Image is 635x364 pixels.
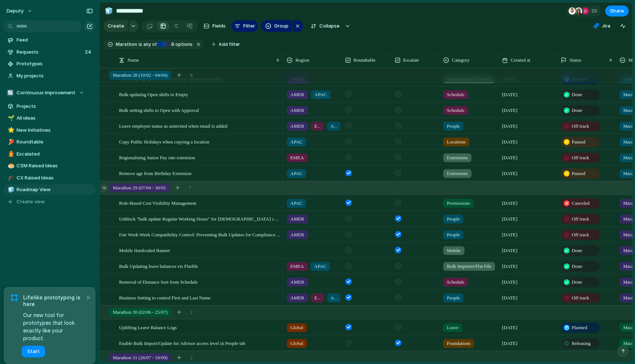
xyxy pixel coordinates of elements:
[4,184,96,195] a: 🧊Roadmap View
[17,48,83,56] span: Requests
[572,170,585,177] span: Paused
[306,20,343,32] button: Collapse
[572,123,589,130] span: Off track
[290,154,304,161] span: EMEA
[119,199,196,207] span: Role-Based Cost Visibility Management
[7,138,14,146] button: 🏓
[502,170,517,177] span: [DATE]
[119,153,195,161] span: Regionalising Junior Pay rate extension
[7,186,14,193] button: 🧊
[4,70,96,81] a: My projects
[119,169,191,177] span: Remove age from Birthday Extension
[290,200,302,207] span: APAC
[4,34,96,45] a: Feed
[189,184,191,192] span: 7
[17,60,93,68] span: Prototypes
[7,127,14,134] button: 🌟
[447,247,461,254] span: Mobile
[17,186,93,193] span: Roadmap View
[17,174,93,182] span: CX Raised Ideas
[331,294,337,302] span: APAC
[169,41,175,47] span: 8
[116,41,137,48] span: Marathon
[8,138,13,146] div: 🏓
[119,339,245,347] span: Enable Bulk Import/Update for Advisor access level in People tab
[403,57,419,64] span: Escalate
[290,170,302,177] span: APAC
[290,294,304,302] span: AMER
[447,340,470,347] span: Foundations
[119,121,227,130] span: Leave employee status as uninvited when email is added
[502,340,517,347] span: [DATE]
[7,150,14,158] button: 👨‍🚒
[7,7,24,15] span: deputy
[502,263,517,270] span: [DATE]
[119,137,209,146] span: Copy Public Holidays when copying a location
[502,279,517,286] span: [DATE]
[4,47,96,58] a: Requests24
[502,200,517,207] span: [DATE]
[169,41,193,48] span: options
[157,40,194,48] button: 8 options
[103,5,115,17] button: 🧊
[572,340,591,347] span: Releasing
[23,294,85,307] span: Lifelike prototyping is here
[354,57,376,64] span: Roundtable
[8,114,13,123] div: 🌱
[447,107,464,114] span: Schedule
[119,323,177,331] span: Uplifting Leave Balance Logs
[290,138,302,146] span: APAC
[108,22,124,30] span: Create
[190,309,193,316] span: 2
[447,263,491,270] span: Bulk Importer/Flat File
[572,263,582,270] span: Done
[119,230,281,239] span: Fair Work Week Compatibility Control: Preventing Bulk Updates for Compliance Protection
[7,89,14,97] div: 🔄
[315,91,327,98] span: APAC
[190,354,193,361] span: 2
[290,107,304,114] span: AMER
[4,125,96,136] a: 🌟New Initiatives
[447,279,464,286] span: Schedule
[119,106,199,114] span: Bulk setting shifts to Open with Approval
[212,22,226,30] span: Fields
[8,162,13,170] div: 🍮
[7,174,14,182] button: 🎓
[502,154,517,161] span: [DATE]
[502,247,517,254] span: [DATE]
[17,114,93,122] span: All ideas
[290,91,304,98] span: AMER
[572,247,582,254] span: Done
[447,91,464,98] span: Schedule
[502,138,517,146] span: [DATE]
[447,170,468,177] span: Extensions
[290,279,304,286] span: AMER
[142,41,157,48] span: any of
[452,57,470,64] span: Category
[511,57,530,64] span: Created at
[105,6,113,16] div: 🧊
[23,311,85,342] span: Our new tool for prototypes that look exactly like your product.
[119,90,188,98] span: Bulk updating Open shifts to Empty
[447,123,460,130] span: People
[4,172,96,183] div: 🎓CX Raised Ideas
[319,22,340,30] span: Collapse
[4,149,96,160] a: 👨‍🚒Escalated
[447,231,460,239] span: People
[113,72,168,79] span: Marathon 28 (10/02 - 04/04)
[27,348,40,355] span: Start
[119,262,198,270] span: Bulk Updating leave balances vis Flatfile
[572,107,582,114] span: Done
[290,123,304,130] span: AMER
[4,101,96,112] a: Projects
[261,20,292,32] button: Group
[572,231,589,239] span: Off track
[201,20,229,32] button: Fields
[610,7,624,15] span: Share
[139,41,142,48] span: is
[572,294,589,302] span: Off track
[4,136,96,148] a: 🏓Roundtable
[17,89,75,97] span: Continuous Improvement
